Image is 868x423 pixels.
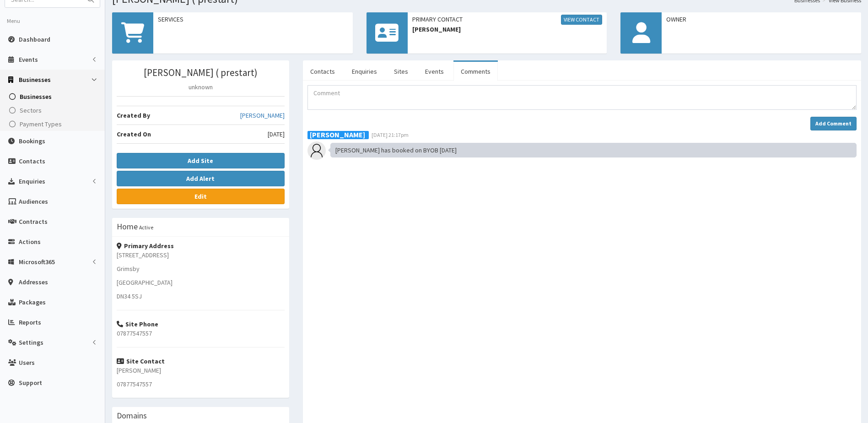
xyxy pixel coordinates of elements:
[19,137,45,145] span: Bookings
[19,338,43,347] span: Settings
[19,379,42,387] span: Support
[412,25,603,34] span: [PERSON_NAME]
[117,82,285,92] p: unknown
[310,130,365,139] b: [PERSON_NAME]
[19,157,45,165] span: Contacts
[117,222,138,231] h3: Home
[117,412,147,420] h3: Domains
[186,174,215,183] b: Add Alert
[117,366,285,375] p: [PERSON_NAME]
[117,67,285,78] h3: [PERSON_NAME] ( prestart)
[418,62,451,81] a: Events
[815,120,852,127] strong: Add Comment
[158,15,348,24] span: Services
[117,171,285,186] button: Add Alert
[19,298,46,306] span: Packages
[117,357,165,365] strong: Site Contact
[194,192,207,201] b: Edit
[20,92,52,101] span: Businesses
[117,278,285,287] p: [GEOGRAPHIC_DATA]
[387,62,415,81] a: Sites
[19,278,48,286] span: Addresses
[188,157,213,165] b: Add Site
[117,264,285,273] p: Grimsby
[19,238,41,246] span: Actions
[117,242,174,250] strong: Primary Address
[453,62,498,81] a: Comments
[117,130,151,138] b: Created On
[19,177,45,185] span: Enquiries
[666,15,857,24] span: Owner
[19,258,55,266] span: Microsoft365
[2,117,105,131] a: Payment Types
[117,189,285,204] a: Edit
[307,85,857,110] textarea: Comment
[117,111,150,119] b: Created By
[20,120,62,128] span: Payment Types
[330,143,857,157] div: [PERSON_NAME] has booked on BYOB [DATE]
[19,318,41,326] span: Reports
[303,62,342,81] a: Contacts
[561,15,602,25] a: View Contact
[117,329,285,338] p: 07877547557
[345,62,384,81] a: Enquiries
[810,117,857,130] button: Add Comment
[139,224,153,231] small: Active
[240,111,285,120] a: [PERSON_NAME]
[19,358,35,367] span: Users
[19,35,50,43] span: Dashboard
[19,197,48,206] span: Audiences
[268,130,285,139] span: [DATE]
[117,250,285,260] p: [STREET_ADDRESS]
[2,90,105,103] a: Businesses
[117,320,158,328] strong: Site Phone
[19,217,48,226] span: Contracts
[117,380,285,389] p: 07877547557
[20,106,42,114] span: Sectors
[19,76,51,84] span: Businesses
[372,131,409,138] span: [DATE] 21:17pm
[117,292,285,301] p: DN34 5SJ
[19,55,38,64] span: Events
[2,103,105,117] a: Sectors
[412,15,603,25] span: Primary Contact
